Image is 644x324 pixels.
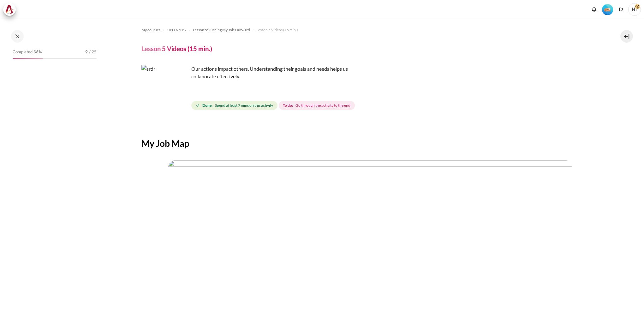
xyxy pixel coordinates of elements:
[283,103,293,108] strong: To do:
[13,58,43,59] div: 36%
[167,26,187,34] a: OPO VN B2
[256,26,298,34] a: Lesson 5 Videos (15 min.)
[295,103,350,108] span: Go through the activity to the end
[13,49,42,55] span: Completed 36%
[3,3,19,16] a: Architeck Architeck
[141,65,362,80] p: Our actions impact others. Understanding their goals and needs helps us collaborate effectively.
[193,27,250,33] span: Lesson 5: Turning My Job Outward
[191,100,356,111] div: Completion requirements for Lesson 5 Videos (15 min.)
[167,27,187,33] span: OPO VN B2
[256,27,298,33] span: Lesson 5 Videos (15 min.)
[602,4,613,15] img: Level #2
[602,3,613,15] div: Level #2
[193,26,250,34] a: Lesson 5: Turning My Job Outward
[141,25,599,35] nav: Navigation bar
[141,65,189,112] img: srdr
[141,26,160,34] a: My courses
[141,27,160,33] span: My courses
[141,45,212,53] h4: Lesson 5 Videos (15 min.)
[599,3,616,15] a: Level #2
[628,3,641,16] a: User menu
[202,103,212,108] strong: Done:
[85,49,88,55] span: 9
[141,138,599,149] h2: My Job Map
[89,49,97,55] span: / 25
[628,3,641,16] span: HT
[616,5,626,14] button: Languages
[5,5,14,14] img: Architeck
[589,5,599,14] div: Show notification window with no new notifications
[215,103,273,108] span: Spend at least 7 mins on this activity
